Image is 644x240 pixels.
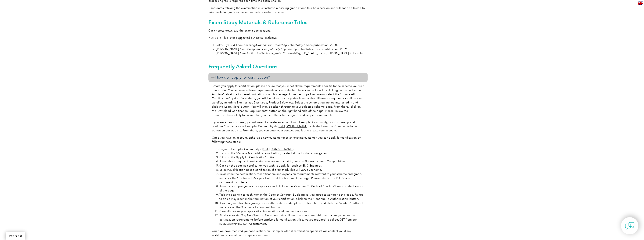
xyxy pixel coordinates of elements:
[212,120,364,133] p: If you are a new customer, you will need to create an account with Exemplar Community, our custom...
[219,151,364,155] li: Click on the ‘Manage My Certifications’ button, located at the top-hand navigation.
[219,193,364,201] li: Tick the box next to each item in the Code of Conduct. By doing so, you agree to adhere to this c...
[208,19,368,25] h2: Exam Study Materials & Reference Titles
[208,36,368,40] p: NOTE (1): This list is suggested but not all-inclusive.
[6,232,25,240] a: BACK TO TOP
[256,43,287,47] em: Grounds for Grounding
[216,51,368,55] li: [PERSON_NAME], , [US_STATE], John [PERSON_NAME] & Sons, Inc.
[240,47,297,51] em: Electromagnetic Compatibility Engineering
[219,213,364,226] li: Finally, click the ‘Pay Now’ button. Please note that all fees are non-refundable, so ensure you ...
[219,168,364,172] li: Select Qualification-Based certification, if prompted. This will vary by scheme.
[219,159,364,164] li: Select the category of certification you are interested in, such as Electromagnetic Compatibility.
[212,84,364,117] p: Before you apply for certification, please ensure that you meet all the requirements specific to ...
[219,209,364,213] li: Carefully review your application information and payment options.
[208,6,368,14] p: Candidates retaking the examination must achieve a passing grade at one four hour session and wil...
[219,201,364,209] li: If your organization has given you an authorisation code, please enter it here and click the ‘Val...
[278,125,308,128] a: [URL][DOMAIN_NAME]
[219,147,364,151] li: Login to Exemplar Community at .
[212,136,364,144] p: Once you have an account, either as a new customer or as an existing customer, you can apply for ...
[212,229,364,237] p: Once we have received your application, an Exemplar Global certification specialist will contact ...
[208,29,368,33] p: to download the exam specifications.
[262,147,293,151] a: [URL][DOMAIN_NAME]
[219,164,364,168] li: Click on the specific certification you wish to apply for, such as EMC Engineer.
[216,43,368,47] li: Joffe, Elya B. & Lock, Kai-sang, , John Wiley & Sons publication, 2020.
[208,63,368,69] h2: Frequently Asked Questions
[240,52,300,55] em: Introduction to Electromagnetic Compatibility
[216,47,368,51] li: [PERSON_NAME], , John Wiley & Sons publication, 2009
[219,184,364,193] li: Select any scopes you wish to apply for and click on the ‘Continue To Code of Conduct’ button at ...
[638,2,643,5] img: en
[625,221,634,231] img: contact-chat.png
[219,172,364,184] li: Review the the certification, recertification, and expansion requirements relevant to your scheme...
[208,29,222,32] a: Click here
[219,155,364,159] li: Click on the ‘Apply for Certification’ button.
[208,73,368,82] h3: How do I apply for certification?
